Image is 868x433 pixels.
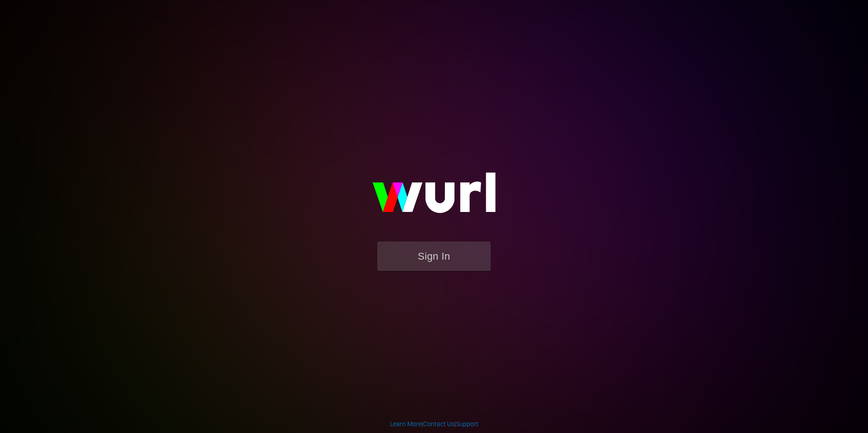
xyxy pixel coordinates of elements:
a: Learn More [390,420,422,428]
img: wurl-logo-on-black-223613ac3d8ba8fe6dc639794a292ebdb59501304c7dfd60c99c58986ef67473.svg [343,153,525,241]
div: | | [390,419,478,428]
a: Contact Us [423,420,454,428]
a: Support [456,420,478,428]
button: Sign In [377,241,491,271]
